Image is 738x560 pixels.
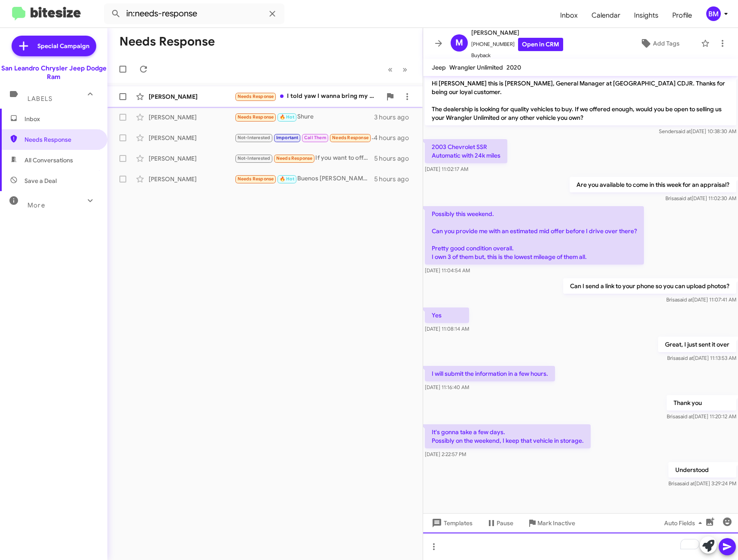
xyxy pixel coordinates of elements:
[235,174,374,184] div: Buenos [PERSON_NAME] tiene buenas ofertas de carros
[119,35,215,49] h1: Needs Response
[425,139,507,163] p: 2003 Chevrolet SSR Automatic with 24k miles
[104,3,284,24] input: Search
[397,61,412,78] button: Next
[471,38,563,51] span: [PHONE_NUMBER]
[235,91,381,101] div: I told yaw I wanna bring my 23 Charger SXT for a 23 RT and I have pre approval from Cap One
[374,113,416,122] div: 3 hours ago
[658,337,736,352] p: Great, I just sent it over
[425,384,469,390] span: [DATE] 11:16:40 AM
[678,355,693,361] span: said at
[425,206,644,265] p: Possibly this weekend. Can you provide me with an estimated mid offer before I drive over there? ...
[665,3,699,28] a: Profile
[425,76,736,125] p: Hi [PERSON_NAME] this is [PERSON_NAME], General Manager at [GEOGRAPHIC_DATA] CDJR. Thanks for bei...
[149,154,235,163] div: [PERSON_NAME]
[432,64,446,71] span: Jeep
[423,515,479,531] button: Templates
[374,175,416,183] div: 5 hours ago
[676,128,691,134] span: said at
[668,462,736,478] p: Understood
[666,296,736,303] span: Brisa [DATE] 11:07:41 AM
[235,133,374,143] div: Can you call me
[149,175,235,183] div: [PERSON_NAME]
[425,326,469,332] span: [DATE] 11:08:14 AM
[520,515,582,531] button: Mark Inactive
[235,112,374,122] div: Shure
[238,155,271,161] span: Not-Interested
[706,6,721,21] div: BM
[149,113,235,122] div: [PERSON_NAME]
[425,166,468,172] span: [DATE] 11:02:17 AM
[677,195,692,201] span: said at
[24,115,98,123] span: Inbox
[24,177,57,185] span: Save a Deal
[425,366,555,381] p: I will submit the information in a few hours.
[667,395,736,411] p: Thank you
[374,154,416,163] div: 5 hours ago
[238,94,274,99] span: Needs Response
[374,134,416,142] div: 4 hours ago
[506,64,521,71] span: 2020
[518,38,563,51] a: Open in CRM
[37,42,89,50] span: Special Campaign
[537,515,575,531] span: Mark Inactive
[667,355,736,361] span: Brisa [DATE] 11:13:53 AM
[680,480,695,487] span: said at
[12,36,96,56] a: Special Campaign
[699,6,729,21] button: BM
[471,51,563,60] span: Buyback
[235,153,374,163] div: If you want to offer for that I'd be willing to listen
[664,515,705,531] span: Auto Fields
[383,61,412,78] nav: Page navigation example
[238,114,274,120] span: Needs Response
[238,135,271,140] span: Not-Interested
[425,424,591,448] p: It's gonna take a few days. Possibly on the weekend, I keep that vehicle in storage.
[563,278,736,294] p: Can I send a link to your phone so you can upload photos?
[449,64,503,71] span: Wrangler Unlimited
[276,155,313,161] span: Needs Response
[388,64,393,75] span: «
[403,64,407,75] span: »
[27,95,52,103] span: Labels
[149,134,235,142] div: [PERSON_NAME]
[668,480,736,487] span: Brisa [DATE] 3:29:24 PM
[677,296,692,303] span: said at
[497,515,513,531] span: Pause
[455,36,463,50] span: M
[553,3,585,28] a: Inbox
[667,413,736,420] span: Brisa [DATE] 11:20:12 AM
[471,27,563,38] span: [PERSON_NAME]
[657,515,712,531] button: Auto Fields
[425,267,470,274] span: [DATE] 11:04:54 AM
[238,176,274,182] span: Needs Response
[627,3,665,28] a: Insights
[622,36,697,51] button: Add Tags
[653,36,680,51] span: Add Tags
[24,156,73,164] span: All Conversations
[27,201,45,209] span: More
[332,135,369,140] span: Needs Response
[430,515,473,531] span: Templates
[423,533,738,560] div: To enrich screen reader interactions, please activate Accessibility in Grammarly extension settings
[276,135,299,140] span: Important
[678,413,693,420] span: said at
[665,195,736,201] span: Brisa [DATE] 11:02:30 AM
[149,92,235,101] div: [PERSON_NAME]
[24,135,98,144] span: Needs Response
[425,451,466,457] span: [DATE] 2:22:57 PM
[585,3,627,28] a: Calendar
[659,128,736,134] span: Sender [DATE] 10:38:30 AM
[383,61,398,78] button: Previous
[304,135,326,140] span: Call Them
[280,114,294,120] span: 🔥 Hot
[280,176,294,182] span: 🔥 Hot
[425,307,469,323] p: Yes
[479,515,520,531] button: Pause
[570,177,736,192] p: Are you available to come in this week for an appraisal?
